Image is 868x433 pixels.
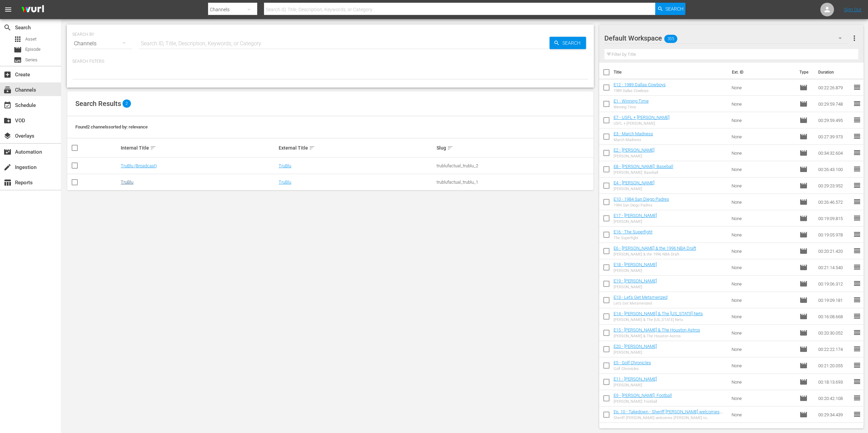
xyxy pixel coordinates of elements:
[614,252,696,257] div: [PERSON_NAME] & the 1996 NBA Draft
[853,377,861,386] span: reorder
[799,83,808,92] span: Episode
[853,116,861,124] span: reorder
[279,163,291,168] a: TruBlu
[614,138,653,142] div: March Madness
[853,361,861,369] span: reorder
[614,219,657,224] div: [PERSON_NAME]
[729,128,797,145] td: None
[614,236,652,240] div: The Superfight
[614,154,654,158] div: [PERSON_NAME]
[729,145,797,161] td: None
[815,276,853,292] td: 00:19:06.312
[850,34,858,42] span: more_vert
[850,30,858,46] button: more_vert
[614,121,670,126] div: USFL + [PERSON_NAME]
[729,357,797,374] td: None
[815,96,853,112] td: 00:29:59.748
[729,227,797,243] td: None
[614,268,657,273] div: [PERSON_NAME]
[664,32,677,46] span: 355
[799,247,808,255] span: Episode
[729,243,797,259] td: None
[614,170,673,175] div: [PERSON_NAME]: Baseball
[815,390,853,406] td: 00:20:42.108
[853,214,861,222] span: reorder
[4,5,12,14] span: menu
[853,328,861,337] span: reorder
[795,63,814,82] th: Type
[815,325,853,341] td: 00:20:30.052
[799,296,808,304] span: Episode
[815,194,853,210] td: 00:26:46.572
[614,344,657,349] a: E20 - [PERSON_NAME]
[614,180,654,185] a: E4 - [PERSON_NAME]
[799,231,808,239] span: Episode
[614,409,726,419] a: Ep. 10 - Takedown - Sheriff [PERSON_NAME] welcomes [PERSON_NAME] to [PERSON_NAME][GEOGRAPHIC_DATA]
[729,406,797,423] td: None
[815,145,853,161] td: 00:34:32.604
[614,262,657,267] a: E18 - [PERSON_NAME]
[815,259,853,276] td: 00:21:14.540
[25,57,38,63] span: Series
[729,177,797,194] td: None
[279,144,435,152] div: External Title
[614,350,657,355] div: [PERSON_NAME]
[3,179,12,187] span: Reports
[614,148,654,153] a: E2 - [PERSON_NAME]
[853,99,861,108] span: reorder
[815,79,853,96] td: 00:22:26.879
[614,393,672,398] a: E9 - [PERSON_NAME]: Football
[614,318,703,322] div: [PERSON_NAME] & The [US_STATE] Nets
[614,89,666,93] div: 1989 Dallas Cowboys
[614,383,657,387] div: [PERSON_NAME]
[3,101,12,109] span: Schedule
[614,311,703,316] a: E14 - [PERSON_NAME] & The [US_STATE] Nets
[799,214,808,222] span: Episode
[614,187,654,191] div: [PERSON_NAME]
[72,34,132,53] div: Channels
[3,86,12,94] span: Channels
[3,117,12,125] span: VOD
[815,292,853,308] td: 00:19:09.181
[799,263,808,272] span: Episode
[3,24,12,32] span: Search
[614,285,657,289] div: [PERSON_NAME]
[799,165,808,173] span: Episode
[729,374,797,390] td: None
[16,2,49,18] img: ans4CAIJ8jUAAAAAAAAAAAAAAAAAAAAAAAAgQb4GAAAAAAAAAAAAAAAAAAAAAAAAJMjXAAAAAAAAAAAAAAAAAAAAAAAAgAT5G...
[122,99,131,108] span: 2
[799,149,808,157] span: Episode
[729,308,797,325] td: None
[614,334,700,338] div: [PERSON_NAME] & The Houston Astros
[815,177,853,194] td: 00:29:23.952
[614,301,667,306] div: Let’s Get Metsmerized
[799,345,808,353] span: Episode
[853,230,861,238] span: reorder
[614,164,673,169] a: E8 - [PERSON_NAME]: Baseball
[815,210,853,227] td: 00:19:09.815
[799,280,808,288] span: Episode
[614,82,666,87] a: E12 - 1989 Dallas Cowboys
[614,229,652,234] a: E16 - The Superfight
[815,341,853,357] td: 00:22:22.174
[121,163,157,168] a: TruBlu (Broadcast)
[853,132,861,140] span: reorder
[729,79,797,96] td: None
[853,165,861,173] span: reorder
[614,246,696,251] a: E6 - [PERSON_NAME] & the 1996 NBA Draft
[815,128,853,145] td: 00:27:39.973
[853,279,861,288] span: reorder
[14,35,22,43] span: Asset
[614,105,649,109] div: Winning Time
[815,243,853,259] td: 00:20:21.420
[729,390,797,406] td: None
[815,357,853,374] td: 00:21:20.055
[25,46,41,53] span: Episode
[655,3,685,15] button: Search
[729,341,797,357] td: None
[614,367,651,371] div: Golf Chronicles
[121,180,133,185] a: TruBlu
[614,327,700,333] a: E15 - [PERSON_NAME] & The Houston Astros
[614,295,667,300] a: E13 - Let’s Get Metsmerized
[844,7,862,12] a: Sign Out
